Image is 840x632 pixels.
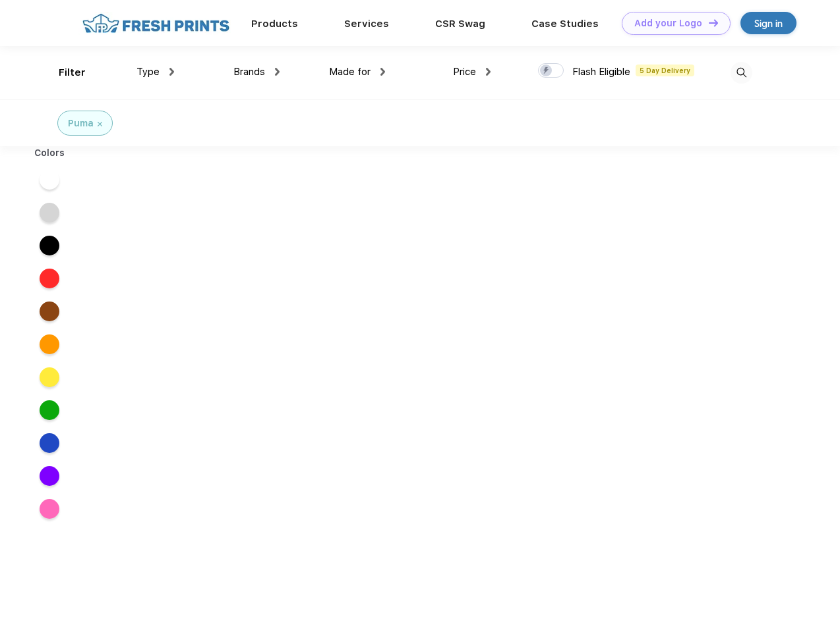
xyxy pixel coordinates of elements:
[453,66,476,78] span: Price
[740,12,796,34] a: Sign in
[78,12,233,35] img: fo%20logo%202.webp
[169,68,174,76] img: dropdown.png
[634,18,702,29] div: Add your Logo
[731,62,752,84] img: desktop_search.svg
[329,66,371,78] span: Made for
[572,66,630,78] span: Flash Eligible
[435,18,485,30] a: CSR Swag
[98,122,102,126] img: filter_cancel.svg
[251,18,298,30] a: Products
[636,65,694,76] span: 5 Day Delivery
[275,68,280,76] img: dropdown.png
[380,68,385,76] img: dropdown.png
[709,19,718,26] img: DT
[24,146,75,160] div: Colors
[486,68,491,76] img: dropdown.png
[754,16,783,31] div: Sign in
[68,117,94,130] div: Puma
[233,66,265,78] span: Brands
[136,66,160,78] span: Type
[59,65,86,80] div: Filter
[344,18,389,30] a: Services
